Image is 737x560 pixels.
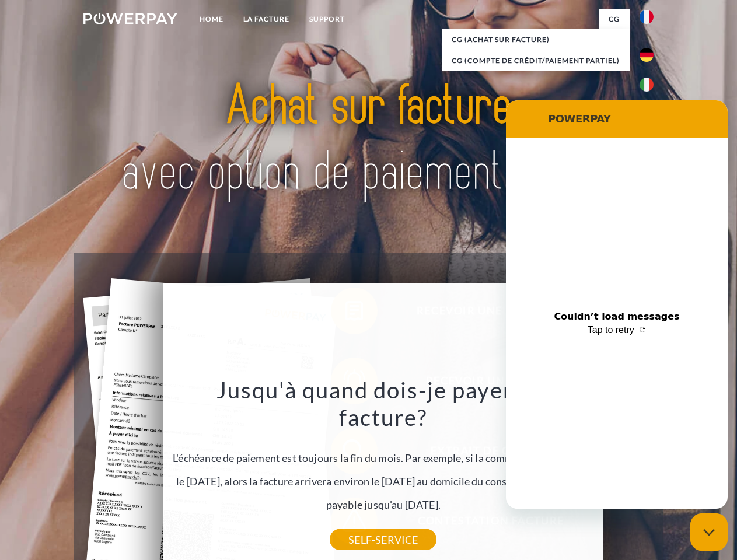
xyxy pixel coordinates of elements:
[330,529,436,550] a: SELF-SERVICE
[640,48,654,62] img: de
[599,9,630,30] a: CG
[506,100,728,509] iframe: Messaging window
[442,50,630,71] a: CG (Compte de crédit/paiement partiel)
[233,9,299,30] a: LA FACTURE
[170,376,596,432] h3: Jusqu'à quand dois-je payer ma facture?
[442,29,630,50] a: CG (achat sur facture)
[690,513,728,551] iframe: Button to launch messaging window
[111,56,626,223] img: title-powerpay_fr.svg
[190,9,233,30] a: Home
[640,10,654,24] img: fr
[299,9,355,30] a: Support
[640,78,654,92] img: it
[170,376,596,540] div: L'échéance de paiement est toujours la fin du mois. Par exemple, si la commande a été passée le [...
[83,13,177,24] img: logo-powerpay-white.svg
